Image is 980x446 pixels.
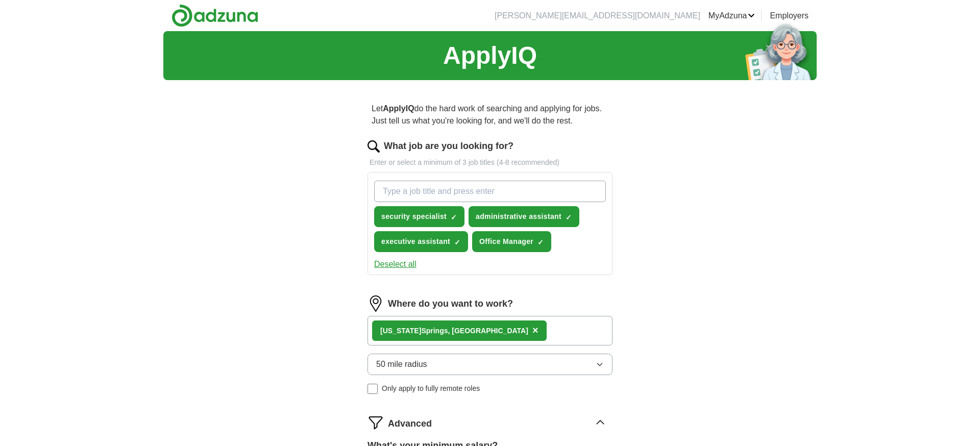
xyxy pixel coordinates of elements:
[171,4,258,27] img: Adzuna logo
[374,258,416,270] button: Deselect all
[367,140,380,153] img: search.png
[770,10,808,22] a: Employers
[367,295,384,312] img: location.png
[382,383,480,394] span: Only apply to fully remote roles
[374,181,606,202] input: Type a job title and press enter
[476,211,561,222] span: administrative assistant
[381,211,447,222] span: security specialist
[381,236,450,247] span: executive assistant
[367,157,612,168] p: Enter or select a minimum of 3 job titles (4-8 recommended)
[374,206,464,227] button: security specialist✓
[383,104,414,113] strong: ApplyIQ
[532,325,538,336] span: ×
[376,358,427,370] span: 50 mile radius
[367,354,612,375] button: 50 mile radius
[384,139,513,153] label: What job are you looking for?
[469,206,579,227] button: administrative assistant✓
[451,213,457,221] span: ✓
[380,326,528,336] div: Springs, [GEOGRAPHIC_DATA]
[495,10,700,22] li: [PERSON_NAME][EMAIL_ADDRESS][DOMAIN_NAME]
[454,238,460,246] span: ✓
[388,417,432,431] span: Advanced
[388,297,513,311] label: Where do you want to work?
[367,414,384,431] img: filter
[443,37,537,74] h1: ApplyIQ
[472,231,551,252] button: Office Manager✓
[374,231,468,252] button: executive assistant✓
[367,98,612,131] p: Let do the hard work of searching and applying for jobs. Just tell us what you're looking for, an...
[708,10,755,22] a: MyAdzuna
[537,238,544,246] span: ✓
[479,236,533,247] span: Office Manager
[380,327,421,335] strong: [US_STATE]
[566,213,572,221] span: ✓
[367,384,378,394] input: Only apply to fully remote roles
[532,323,538,338] button: ×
